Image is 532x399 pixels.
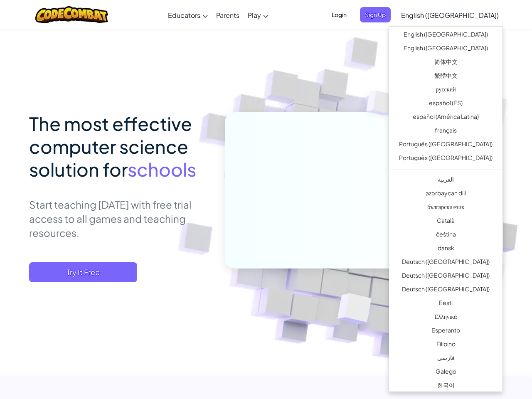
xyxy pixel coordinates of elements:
[389,70,502,84] a: 繁體中文
[389,174,502,187] a: العربية
[360,7,391,22] button: Sign Up
[212,4,244,26] a: Parents
[168,11,200,20] span: Educators
[389,229,502,242] a: čeština
[128,158,196,181] span: schools
[389,111,502,125] a: español (América Latina)
[389,283,502,297] a: Deutsch ([GEOGRAPHIC_DATA])
[389,152,502,166] a: Português ([GEOGRAPHIC_DATA])
[389,56,502,70] a: 简体中文
[389,97,502,111] a: español (ES)
[389,138,502,152] a: Português ([GEOGRAPHIC_DATA])
[389,242,502,256] a: dansk
[389,270,502,283] a: Deutsch ([GEOGRAPHIC_DATA])
[29,197,212,240] p: Start teaching [DATE] with free trial access to all games and teaching resources.
[389,379,502,393] a: 한국어
[389,297,502,311] a: Eesti
[29,112,192,181] span: The most effective computer science solution for
[164,4,212,26] a: Educators
[389,125,502,138] a: français
[35,6,108,23] img: CodeCombat logo
[389,338,502,352] a: Filipino
[389,325,502,338] a: Esperanto
[244,4,273,26] a: Play
[389,352,502,366] a: فارسی
[327,7,352,22] button: Login
[397,4,503,26] a: English ([GEOGRAPHIC_DATA])
[389,256,502,270] a: Deutsch ([GEOGRAPHIC_DATA])
[389,29,502,42] a: English ([GEOGRAPHIC_DATA])
[389,187,502,201] a: azərbaycan dili
[389,201,502,215] a: български език
[248,11,261,20] span: Play
[389,42,502,56] a: English ([GEOGRAPHIC_DATA])
[351,74,411,136] img: Overlap cubes
[389,366,502,379] a: Galego
[389,84,502,97] a: русский
[389,215,502,229] a: Català
[401,11,499,20] span: English ([GEOGRAPHIC_DATA])
[389,311,502,325] a: Ελληνικά
[317,276,392,345] img: Overlap cubes
[29,262,137,282] button: Try It Free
